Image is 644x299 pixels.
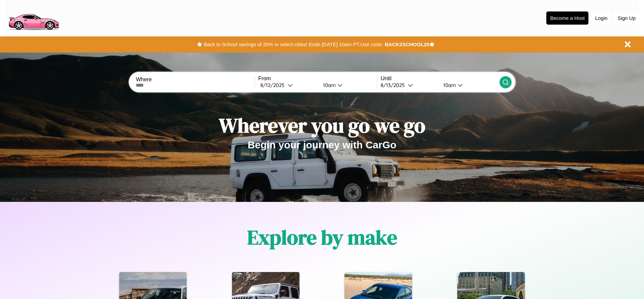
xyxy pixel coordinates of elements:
label: Where [136,77,254,83]
button: Become a Host [546,11,588,25]
button: Sign Up [614,12,639,24]
div: 10am [440,82,458,88]
div: 8 / 12 / 2025 [260,82,288,88]
button: 8/12/2025 [258,82,318,89]
img: logo [5,3,62,32]
div: 8 / 13 / 2025 [381,82,408,88]
label: From [258,76,377,82]
button: Back to School savings of 20% in select cities! Ends [DATE] 10am PT.Use code: [202,40,385,49]
b: BACK2SCHOOL20 [385,41,429,47]
button: 10am [318,82,377,89]
button: 10am [438,82,499,89]
label: Until [381,76,499,82]
div: 10am [320,82,337,88]
button: Login [592,12,611,24]
h1: Explore by make [247,223,397,251]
